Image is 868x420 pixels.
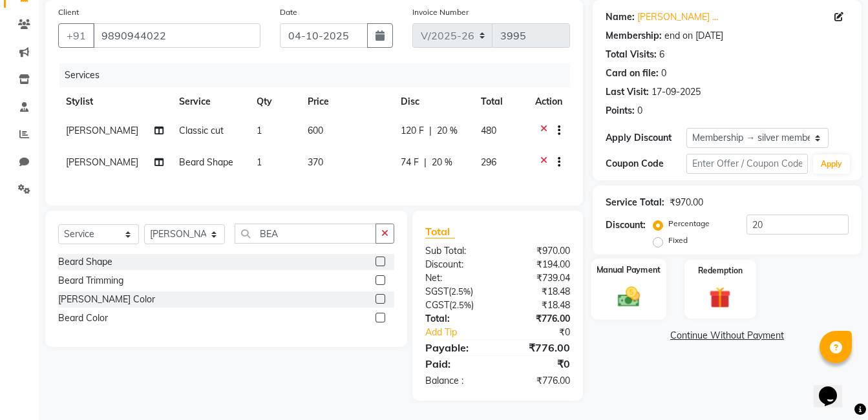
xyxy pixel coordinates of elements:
[58,87,171,116] th: Stylist
[393,87,473,116] th: Disc
[664,29,723,43] div: end on [DATE]
[416,258,498,271] div: Discount:
[637,10,718,24] a: [PERSON_NAME] ...
[597,264,661,276] label: Manual Payment
[171,87,249,116] th: Service
[58,6,79,18] label: Client
[416,285,498,299] div: ( )
[179,156,233,168] span: Beard Shape
[611,284,647,310] img: _cash.svg
[498,244,580,258] div: ₹970.00
[637,104,642,118] div: 0
[58,274,123,288] div: Beard Trimming
[425,286,449,297] span: SGST
[257,156,262,168] span: 1
[308,125,323,136] span: 600
[481,125,496,136] span: 480
[179,125,224,136] span: Classic cut
[437,124,458,138] span: 20 %
[668,218,710,229] label: Percentage
[606,29,662,43] div: Membership:
[498,312,580,326] div: ₹776.00
[58,23,94,48] button: +91
[58,293,155,306] div: [PERSON_NAME] Color
[498,285,580,299] div: ₹18.48
[498,271,580,285] div: ₹739.04
[606,218,646,232] div: Discount:
[527,87,570,116] th: Action
[473,87,527,116] th: Total
[401,156,419,169] span: 74 F
[606,131,686,145] div: Apply Discount
[300,87,393,116] th: Price
[257,125,262,136] span: 1
[416,312,498,326] div: Total:
[452,300,471,310] span: 2.5%
[670,196,703,209] div: ₹970.00
[606,48,657,61] div: Total Visits:
[416,340,498,355] div: Payable:
[606,196,664,209] div: Service Total:
[235,224,376,244] input: Search or Scan
[58,255,112,269] div: Beard Shape
[498,356,580,372] div: ₹0
[66,125,138,136] span: [PERSON_NAME]
[498,340,580,355] div: ₹776.00
[424,156,427,169] span: |
[425,225,455,238] span: Total
[401,124,424,138] span: 120 F
[429,124,432,138] span: |
[416,374,498,388] div: Balance :
[280,6,297,18] label: Date
[432,156,452,169] span: 20 %
[416,326,511,339] a: Add Tip
[481,156,496,168] span: 296
[606,104,635,118] div: Points:
[595,329,859,342] a: Continue Without Payment
[661,67,666,80] div: 0
[498,258,580,271] div: ₹194.00
[659,48,664,61] div: 6
[703,284,737,311] img: _gift.svg
[606,157,686,171] div: Coupon Code
[698,265,743,277] label: Redemption
[498,299,580,312] div: ₹18.48
[412,6,469,18] label: Invoice Number
[416,356,498,372] div: Paid:
[308,156,323,168] span: 370
[249,87,301,116] th: Qty
[416,271,498,285] div: Net:
[606,10,635,24] div: Name:
[93,23,260,48] input: Search by Name/Mobile/Email/Code
[651,85,701,99] div: 17-09-2025
[66,156,138,168] span: [PERSON_NAME]
[814,368,855,407] iframe: chat widget
[58,311,108,325] div: Beard Color
[668,235,688,246] label: Fixed
[686,154,808,174] input: Enter Offer / Coupon Code
[511,326,580,339] div: ₹0
[451,286,471,297] span: 2.5%
[416,244,498,258] div: Sub Total:
[606,67,659,80] div: Card on file:
[425,299,449,311] span: CGST
[813,154,850,174] button: Apply
[416,299,498,312] div: ( )
[59,63,580,87] div: Services
[498,374,580,388] div: ₹776.00
[606,85,649,99] div: Last Visit:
